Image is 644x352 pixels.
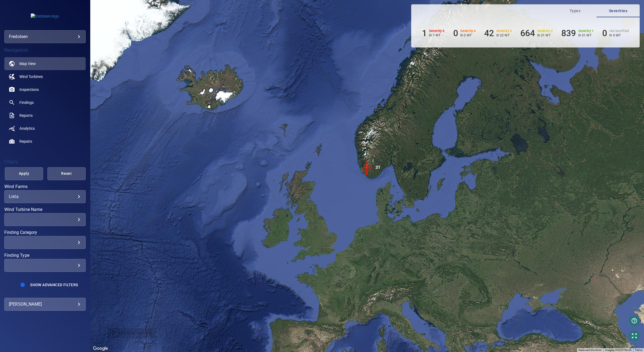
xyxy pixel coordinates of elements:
[605,348,632,351] span: Imagery ©2025 NASA
[4,207,86,212] label: Wind Turbine Name
[422,28,445,38] li: Severity 5
[600,8,636,14] span: Severities
[609,29,629,33] h6: Unclassified
[359,159,375,176] gmp-advanced-marker: 31
[19,61,36,66] span: Map View
[12,170,36,177] span: Apply
[47,167,86,180] button: Reset
[375,159,380,176] div: 31
[4,184,86,189] label: Wind Farms
[4,122,86,135] a: analytics noActive
[609,33,629,37] p: in 0 WT
[9,194,81,199] div: Lista
[561,28,594,38] li: Severity 1
[4,135,86,148] a: repairs noActive
[496,33,512,37] p: in 22 WT
[4,259,86,272] div: Finding Type
[92,345,109,352] a: Open this area in Google Maps (opens a new window)
[9,32,81,41] div: fredolsen
[27,281,81,289] button: Show Advanced Filters
[92,345,109,352] img: Google
[4,109,86,122] a: reports noActive
[537,29,553,33] h6: Severity 2
[4,190,86,203] div: Wind Farms
[4,70,86,83] a: windturbines noActive
[4,230,86,235] label: Finding Category
[453,28,476,38] li: Severity 4
[453,28,458,38] h6: 0
[561,28,576,38] h6: 839
[484,28,512,38] li: Severity 3
[4,96,86,109] a: findings noActive
[4,57,86,70] a: map active
[4,30,86,43] div: fredolsen
[19,113,33,118] span: Reports
[578,33,594,37] p: in 31 WT
[520,28,535,38] h6: 664
[54,170,79,177] span: Reset
[484,28,494,38] h6: 42
[4,47,86,53] h4: Navigation
[359,159,375,176] img: windFarmIconCat5.svg
[578,29,594,33] h6: Severity 1
[4,253,86,258] label: Finding Type
[4,159,86,165] h4: Filters
[635,348,642,351] a: Terms (opens in new tab)
[4,213,86,226] div: Wind Turbine Name
[4,83,86,96] a: inspections noActive
[422,28,427,38] h6: 1
[19,139,32,144] span: Repairs
[579,348,602,352] button: Keyboard shortcuts
[5,167,43,180] button: Apply
[602,28,629,38] li: Severity Unclassified
[19,87,39,92] span: Inspections
[429,33,445,37] p: in 1 WT
[429,29,445,33] h6: Severity 5
[19,126,35,131] span: Analytics
[30,283,78,287] span: Show Advanced Filters
[602,28,607,38] h6: 0
[537,33,553,37] p: in 31 WT
[520,28,553,38] li: Severity 2
[19,100,34,105] span: Findings
[9,300,81,309] div: [PERSON_NAME]
[557,8,593,14] span: Types
[496,29,512,33] h6: Severity 3
[4,236,86,249] div: Finding Category
[19,74,43,79] span: Wind Turbines
[31,13,59,19] img: fredolsen-logo
[460,29,476,33] h6: Severity 4
[460,33,476,37] p: in 0 WT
